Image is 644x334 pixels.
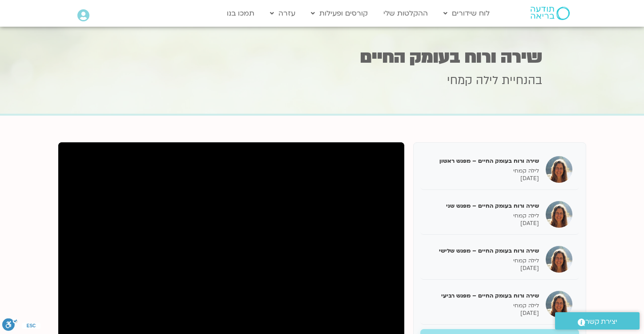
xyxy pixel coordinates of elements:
span: בהנחיית [502,72,542,89]
h5: שירה ורוח בעומק החיים – מפגש שני [427,202,539,210]
p: [DATE] [427,220,539,227]
span: לילה קמחי [447,72,498,89]
a: לוח שידורים [439,5,494,22]
p: [DATE] [427,175,539,182]
a: יצירת קשר [555,312,640,330]
p: לילה קמחי [427,302,539,310]
p: לילה קמחי [427,167,539,175]
img: שירה ורוח בעומק החיים – מפגש רביעי [546,291,572,318]
a: קורסים ופעילות [306,5,372,22]
img: תודעה בריאה [531,7,570,20]
p: לילה קמחי [427,212,539,220]
p: [DATE] [427,310,539,317]
img: שירה ורוח בעומק החיים – מפגש ראשון [546,156,572,183]
h5: שירה ורוח בעומק החיים – מפגש ראשון [427,157,539,165]
span: יצירת קשר [585,316,617,328]
h5: שירה ורוח בעומק החיים – מפגש שלישי [427,247,539,255]
img: שירה ורוח בעומק החיים – מפגש שלישי [546,246,572,273]
h1: שירה ורוח בעומק החיים [102,48,542,66]
img: שירה ורוח בעומק החיים – מפגש שני [546,201,572,228]
p: לילה קמחי [427,257,539,265]
p: [DATE] [427,265,539,272]
a: ההקלטות שלי [379,5,432,22]
a: תמכו בנו [222,5,259,22]
h5: שירה ורוח בעומק החיים – מפגש רביעי [427,292,539,300]
a: עזרה [266,5,300,22]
